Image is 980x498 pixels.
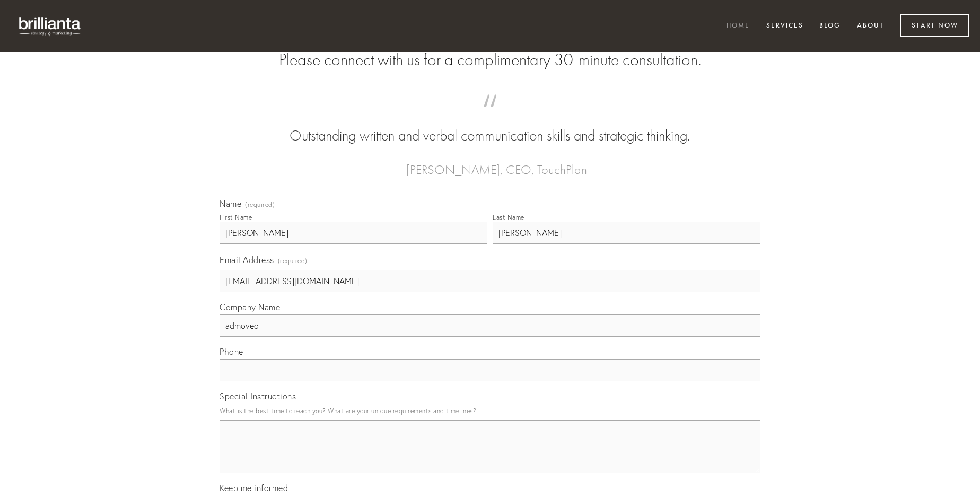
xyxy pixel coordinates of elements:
[220,198,241,209] span: Name
[245,202,275,208] span: (required)
[720,18,757,35] a: Home
[220,302,280,312] span: Company Name
[759,18,810,35] a: Services
[220,213,252,221] div: First Name
[220,391,296,401] span: Special Instructions
[220,255,274,265] span: Email Address
[278,254,308,268] span: (required)
[850,18,891,35] a: About
[493,213,524,221] div: Last Name
[237,105,743,146] blockquote: Outstanding written and verbal communication skills and strategic thinking.
[220,346,243,357] span: Phone
[237,105,743,126] span: “
[11,11,90,41] img: brillianta - research, strategy, marketing
[237,146,743,180] figcaption: — [PERSON_NAME], CEO, TouchPlan
[220,50,760,70] h2: Please connect with us for a complimentary 30-minute consultation.
[900,14,969,37] a: Start Now
[220,483,288,493] span: Keep me informed
[220,404,760,418] p: What is the best time to reach you? What are your unique requirements and timelines?
[812,18,847,35] a: Blog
